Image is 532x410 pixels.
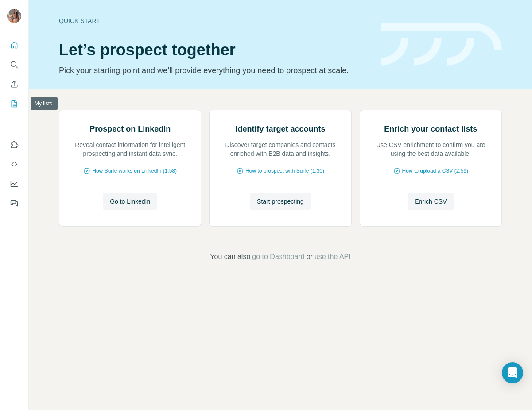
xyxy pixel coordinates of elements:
[502,362,523,383] div: Open Intercom Messenger
[402,167,468,175] span: How to upload a CSV (2:59)
[7,176,21,192] button: Dashboard
[7,57,21,73] button: Search
[110,197,150,206] span: Go to LinkedIn
[415,197,447,206] span: Enrich CSV
[7,37,21,53] button: Quick start
[384,123,477,135] h2: Enrich your contact lists
[59,16,370,25] div: Quick start
[92,167,177,175] span: How Surfe works on LinkedIn (1:58)
[7,9,21,23] img: Avatar
[210,251,250,262] span: You can also
[7,96,21,112] button: My lists
[59,64,370,77] p: Pick your starting point and we’ll provide everything you need to prospect at scale.
[408,193,454,210] button: Enrich CSV
[7,137,21,153] button: Use Surfe on LinkedIn
[7,156,21,172] button: Use Surfe API
[257,197,304,206] span: Start prospecting
[381,23,502,66] img: banner
[7,195,21,211] button: Feedback
[7,76,21,92] button: Enrich CSV
[235,123,325,135] h2: Identify target accounts
[89,123,171,135] h2: Prospect on LinkedIn
[68,140,192,158] p: Reveal contact information for intelligent prospecting and instant data sync.
[250,193,311,210] button: Start prospecting
[245,167,324,175] span: How to prospect with Surfe (1:30)
[103,193,157,210] button: Go to LinkedIn
[369,140,493,158] p: Use CSV enrichment to confirm you are using the best data available.
[307,251,313,262] span: or
[252,251,304,262] button: go to Dashboard
[315,251,351,262] button: use the API
[59,41,370,59] h1: Let’s prospect together
[218,140,342,158] p: Discover target companies and contacts enriched with B2B data and insights.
